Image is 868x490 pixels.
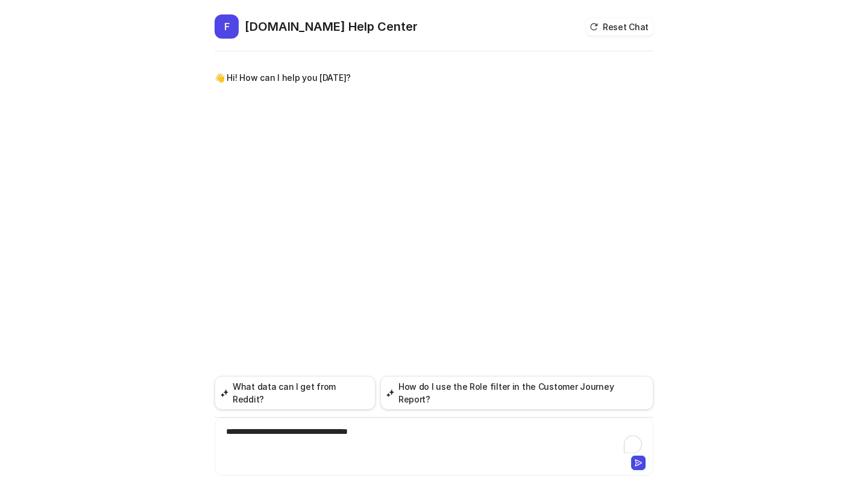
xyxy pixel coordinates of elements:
[380,376,653,410] button: How do I use the Role filter in the Customer Journey Report?
[245,18,418,35] h2: [DOMAIN_NAME] Help Center
[215,376,376,410] button: What data can I get from Reddit?
[218,425,650,453] div: To enrich screen reader interactions, please activate Accessibility in Grammarly extension settings
[215,71,351,85] p: 👋 Hi! How can I help you [DATE]?
[586,18,653,36] button: Reset Chat
[215,14,239,39] span: F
